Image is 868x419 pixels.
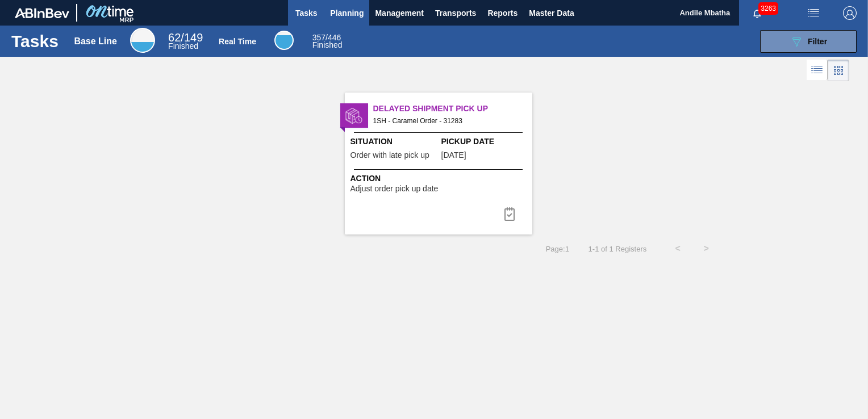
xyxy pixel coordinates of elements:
[529,6,574,20] span: Master Data
[441,136,529,148] span: Pickup Date
[74,36,117,47] div: Base Line
[350,185,439,193] span: Adjust order pick up date
[274,31,294,50] div: Real Time
[330,6,364,20] span: Planning
[739,5,775,21] button: Notifications
[373,103,532,115] span: Delayed Shipment Pick Up
[312,34,343,49] div: Real Time
[828,60,849,81] div: Card Vision
[586,245,646,253] span: 1 - 1 of 1 Registers
[219,37,256,46] div: Real Time
[758,2,778,15] span: 3263
[15,8,69,18] img: TNhmsLtSVTkK8tSr43FrP2fwEKptu5GPRR3wAAAABJRU5ErkJggg==
[807,60,828,81] div: List Vision
[373,115,523,127] span: 1SH - Caramel Order - 31283
[11,35,59,48] h1: Tasks
[168,41,198,51] span: Finished
[350,173,529,185] span: Action
[375,6,424,20] span: Management
[496,203,523,225] div: Complete task: 2220090
[487,6,518,20] span: Reports
[503,207,516,221] img: icon-task complete
[843,6,857,20] img: Logout
[294,6,319,20] span: Tasks
[760,30,857,53] button: Filter
[312,33,325,42] span: 357
[168,33,203,50] div: Base Line
[130,28,155,53] div: Base Line
[350,151,429,160] span: Order with late pick up
[692,234,720,263] button: >
[807,6,820,20] img: userActions
[168,31,203,44] span: / 149
[312,33,341,42] span: / 446
[496,203,523,225] button: icon-task complete
[441,151,466,160] span: 09/02/2025
[546,245,569,253] span: Page : 1
[435,6,476,20] span: Transports
[168,31,181,44] span: 62
[312,40,343,49] span: Finished
[350,136,439,148] span: Situation
[345,107,362,124] img: status
[808,37,827,46] span: Filter
[663,234,692,263] button: <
